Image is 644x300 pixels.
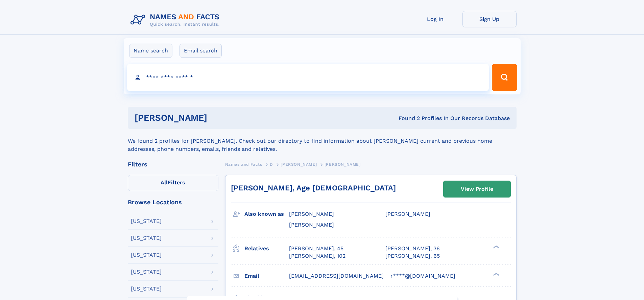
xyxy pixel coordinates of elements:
a: [PERSON_NAME], Age [DEMOGRAPHIC_DATA] [231,184,396,192]
label: Email search [180,44,222,58]
div: Found 2 Profiles In Our Records Database [303,115,510,122]
a: Sign Up [462,11,517,27]
div: We found 2 profiles for [PERSON_NAME]. Check out our directory to find information about [PERSON_... [128,129,517,153]
div: [US_STATE] [131,286,162,292]
a: [PERSON_NAME] [281,160,317,168]
a: View Profile [444,181,510,197]
h3: Email [244,270,289,282]
a: [PERSON_NAME], 36 [385,245,440,252]
button: Search Button [492,64,517,91]
div: Browse Locations [128,199,218,205]
a: [PERSON_NAME], 65 [385,252,440,260]
div: [US_STATE] [131,235,162,241]
div: [US_STATE] [131,218,162,224]
div: Filters [128,161,218,167]
span: [EMAIL_ADDRESS][DOMAIN_NAME] [289,273,384,279]
div: ❯ [492,245,500,249]
a: Names and Facts [225,160,262,168]
a: D [270,160,273,168]
label: Name search [129,44,172,58]
span: [PERSON_NAME] [325,162,361,167]
span: [PERSON_NAME] [289,222,334,228]
a: [PERSON_NAME], 102 [289,252,345,260]
div: View Profile [461,181,493,197]
input: search input [127,64,489,91]
label: Filters [128,175,218,191]
span: [PERSON_NAME] [281,162,317,167]
a: Log In [408,11,462,27]
span: [PERSON_NAME] [385,211,430,217]
span: All [161,179,168,186]
span: [PERSON_NAME] [289,211,334,217]
div: [US_STATE] [131,252,162,258]
h3: Also known as [244,208,289,220]
h3: Relatives [244,243,289,254]
div: [US_STATE] [131,269,162,275]
a: [PERSON_NAME], 45 [289,245,343,252]
img: Logo Names and Facts [128,11,225,29]
span: D [270,162,273,167]
div: ❯ [492,272,500,276]
h1: [PERSON_NAME] [135,114,303,122]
